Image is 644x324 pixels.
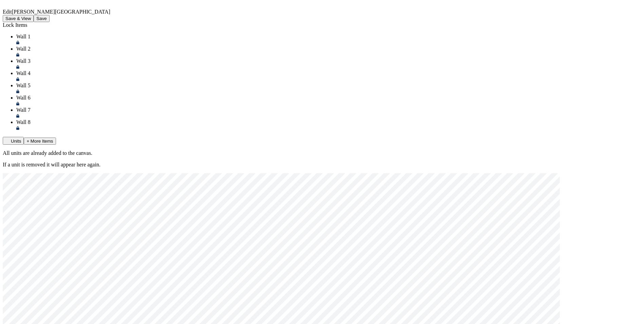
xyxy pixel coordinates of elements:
div: Lock Items [3,22,641,28]
div: Wall 2 [16,46,641,52]
span: Save & View [5,16,31,21]
button: + More Items [24,138,56,145]
div: Wall 1 [16,34,641,40]
div: Wall 4 [16,70,641,76]
button: Units [3,137,24,145]
button: Save [34,15,49,22]
div: Wall 8 [16,119,641,125]
div: Wall 6 [16,95,641,101]
div: Wall 5 [16,83,641,89]
div: Edit [PERSON_NAME][GEOGRAPHIC_DATA] [3,9,641,15]
div: Wall 7 [16,107,641,113]
div: Wall 3 [16,58,641,64]
p: If a unit is removed it will appear here again. [3,162,641,168]
button: Save & View [3,15,34,22]
p: All units are already added to the canvas. [3,150,641,156]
